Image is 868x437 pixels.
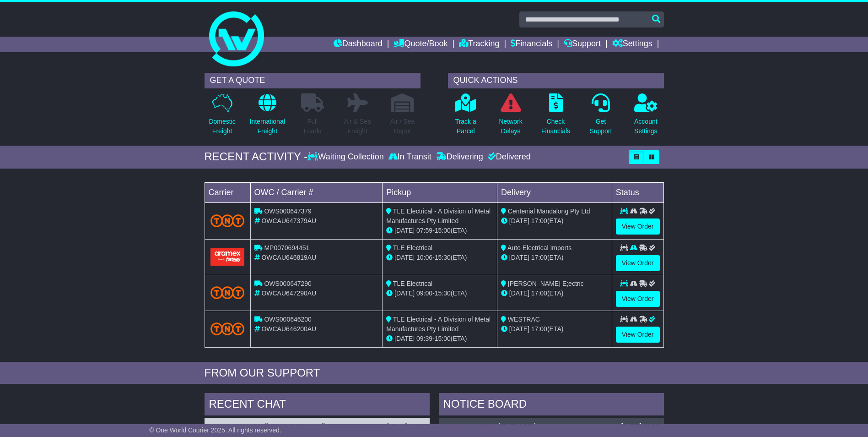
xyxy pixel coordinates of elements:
span: 15:00 [435,227,451,234]
span: Auto Electrical Imports [507,244,571,251]
div: (ETA) [501,324,608,334]
p: International Freight [250,117,285,136]
span: Centenial Mandalong Pty Ltd [508,208,590,215]
a: View Order [616,218,660,235]
span: [DATE] [509,290,529,297]
span: 09:00 [416,290,432,297]
div: ( ) [443,422,659,430]
span: OWCAU647379AU [261,217,316,224]
a: OWCAU646222AU [443,422,498,430]
span: [DATE] [509,254,529,261]
div: (ETA) [501,216,608,226]
a: View Order [616,327,660,343]
span: 07:59 [416,227,432,234]
a: OWCDE645576AU [209,422,264,430]
span: OWCAU647290AU [261,290,316,297]
div: [DATE] 09:20 [621,422,659,430]
span: [DATE] [509,325,529,333]
a: CheckFinancials [541,93,571,141]
div: - (ETA) [386,289,493,298]
a: GetSupport [589,93,612,141]
span: 09:39 [416,335,432,342]
span: 15:00 [435,335,451,342]
span: 15:30 [435,254,451,261]
a: View Order [616,255,660,271]
div: GET A QUOTE [205,73,421,88]
div: RECENT ACTIVITY - [205,150,308,164]
span: © One World Courier 2025. All rights reserved. [149,426,281,434]
img: TNT_Domestic.png [210,286,245,299]
span: MP0070694451 [264,244,309,251]
span: [DATE] [394,290,415,297]
div: Delivered [485,152,531,162]
span: 17:00 [531,254,547,261]
a: Support [564,37,601,52]
div: - (ETA) [386,226,493,235]
span: [DATE] [509,217,529,224]
div: FROM OUR SUPPORT [205,366,664,380]
a: Quote/Book [394,37,447,52]
span: [PHONE_NUMBER] [266,422,324,430]
div: ( ) [209,422,425,430]
span: 754584-850 [500,422,534,430]
span: OWS000646200 [264,316,312,323]
div: Waiting Collection [307,152,386,162]
div: - (ETA) [386,253,493,262]
div: RECENT CHAT [205,393,430,418]
span: [DATE] [394,335,415,342]
span: 17:00 [531,290,547,297]
span: [PERSON_NAME] E;ectric [508,280,584,287]
div: - (ETA) [386,334,493,344]
span: TLE Electrical [393,280,432,287]
p: Get Support [589,117,612,136]
td: OWC / Carrier # [250,182,383,202]
td: Carrier [205,182,250,202]
div: NOTICE BOARD [439,393,664,418]
td: Pickup [383,182,497,202]
a: NetworkDelays [498,93,523,141]
p: Account Settings [634,117,658,136]
span: WESTRAC [508,316,540,323]
span: 17:00 [531,325,547,333]
p: Network Delays [499,117,522,136]
span: TLE Electrical - A Division of Metal Manufactures Pty Limited [386,208,491,224]
span: 15:30 [435,290,451,297]
img: Aramex.png [210,248,245,265]
span: [DATE] [394,254,415,261]
span: TLE Electrical - A Division of Metal Manufactures Pty Limited [386,316,491,333]
span: TLE Electrical [393,244,432,251]
span: 10:06 [416,254,432,261]
a: Dashboard [334,37,383,52]
img: TNT_Domestic.png [210,214,245,227]
p: Air / Sea Depot [390,117,415,136]
span: OWS000647290 [264,280,312,287]
span: 17:00 [531,217,547,224]
span: OWCAU646200AU [261,325,316,333]
p: Domestic Freight [209,117,235,136]
td: Status [612,182,663,202]
span: OWS000647379 [264,208,312,215]
a: AccountSettings [634,93,658,141]
span: OWCAU646819AU [261,254,316,261]
div: Delivering [434,152,485,162]
a: InternationalFreight [249,93,286,141]
p: Full Loads [301,117,324,136]
a: Track aParcel [455,93,477,141]
a: Settings [612,37,652,52]
a: DomesticFreight [208,93,236,141]
p: Air & Sea Freight [344,117,371,136]
span: [DATE] [394,227,415,234]
div: (ETA) [501,289,608,298]
div: In Transit [386,152,434,162]
td: Delivery [497,182,612,202]
div: QUICK ACTIONS [448,73,664,88]
a: Tracking [459,37,499,52]
a: Financials [511,37,552,52]
p: Track a Parcel [455,117,476,136]
div: (ETA) [501,253,608,262]
p: Check Financials [541,117,570,136]
img: TNT_Domestic.png [210,322,245,335]
div: [DATE] 09:14 [387,422,425,430]
a: View Order [616,291,660,307]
